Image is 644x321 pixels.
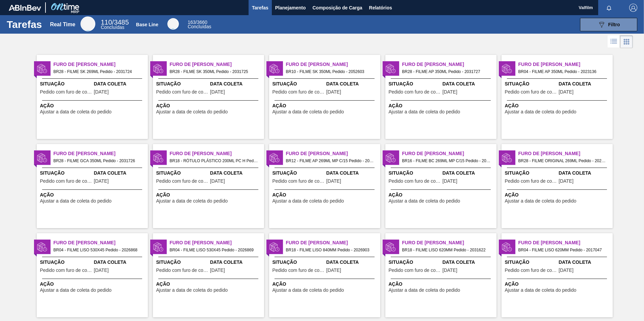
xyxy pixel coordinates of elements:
span: Ação [505,281,611,288]
img: status [153,153,163,163]
span: Furo de Coleta [518,239,613,246]
span: Furo de Coleta [518,150,613,157]
span: Furo de Coleta [54,150,148,157]
button: Notificações [598,3,620,12]
span: Situação [389,170,441,177]
span: Furo de Coleta [402,61,496,68]
img: status [386,242,396,252]
span: Pedido com furo de coleta [156,268,208,273]
span: BR28 - FILME SK 269ML Pedido - 2031724 [54,68,142,75]
span: 11/10/2025 [94,179,109,184]
span: BR10 - FILME SK 350ML Pedido - 2052603 [286,68,375,75]
span: Situação [505,80,557,87]
img: status [269,242,280,252]
span: Furo de Coleta [518,61,613,68]
span: Data Coleta [559,80,611,87]
span: Furo de Coleta [402,150,496,157]
span: Concluídas [101,25,124,30]
span: Situação [40,170,92,177]
span: Situação [272,170,325,177]
span: 11/10/2025 [326,90,341,95]
img: status [502,242,512,252]
button: Filtro [580,18,637,31]
span: Situação [40,259,92,266]
span: / 3660 [188,20,207,25]
span: Data Coleta [210,170,262,177]
span: Situação [505,170,557,177]
span: Ação [156,281,262,288]
span: Data Coleta [443,259,495,266]
span: Ajustar a data de coleta do pedido [505,199,577,204]
span: Concluídas [188,24,211,29]
span: BR04 - FILME LISO 530X45 Pedido - 2026868 [54,246,142,254]
span: BR04 - FILME LISO 530X45 Pedido - 2026869 [170,246,259,254]
span: Data Coleta [210,80,262,87]
span: Tarefas [252,4,268,12]
span: 110 [101,19,112,26]
span: Pedido com furo de coleta [505,268,557,273]
span: Pedido com furo de coleta [272,268,325,273]
img: status [386,64,396,74]
span: Pedido com furo de coleta [40,179,92,184]
span: BR28 - FILME AP 350ML Pedido - 2031727 [402,68,491,75]
span: Filtro [608,22,620,27]
span: Furo de Coleta [286,150,380,157]
span: Relatórios [369,4,392,12]
img: status [502,64,512,74]
span: Ajustar a data de coleta do pedido [40,109,112,114]
span: Pedido com furo de coleta [389,179,441,184]
span: Planejamento [275,4,306,12]
span: Ajustar a data de coleta do pedido [156,199,228,204]
span: Furo de Coleta [170,61,264,68]
span: Data Coleta [326,170,379,177]
span: Data Coleta [443,80,495,87]
span: Ação [505,191,611,199]
span: Furo de Coleta [54,61,148,68]
div: Base Line [188,20,211,29]
span: BR28 - FILME GCA 350ML Pedido - 2031726 [54,157,142,165]
span: Situação [272,80,325,87]
span: Pedido com furo de coleta [389,268,441,273]
span: BR12 - FILME AP 269ML MP C/15 Pedido - 2022633 [286,157,375,165]
span: 09/10/2025 [443,179,457,184]
span: Data Coleta [326,259,379,266]
span: Data Coleta [210,259,262,266]
span: Furo de Coleta [54,239,148,246]
img: status [269,153,280,163]
div: Visão em Lista [608,35,620,48]
span: 10/10/2025 [559,90,574,95]
span: 09/10/2025 [326,179,341,184]
span: Pedido com furo de coleta [156,179,208,184]
div: Real Time [80,16,95,31]
span: Ação [40,191,146,199]
span: 10/10/2025 [559,268,574,273]
span: Furo de Coleta [170,239,264,246]
div: Visão em Cards [620,35,633,48]
span: Data Coleta [559,259,611,266]
span: Ação [156,102,262,109]
span: BR16 - FILME BC 269ML MP C/15 Pedido - 2029116 [402,157,491,165]
span: 13/10/2025 [210,268,225,273]
span: Ação [389,102,495,109]
span: BR28 - FILME ORIGINAL 269ML Pedido - 2026936 [518,157,607,165]
span: Furo de Coleta [286,61,380,68]
span: Data Coleta [559,170,611,177]
img: status [37,242,47,252]
span: Ação [505,102,611,109]
span: 13/10/2025 [210,179,225,184]
img: status [37,64,47,74]
span: Ação [272,102,379,109]
span: Data Coleta [443,170,495,177]
img: status [386,153,396,163]
span: 163 [188,20,195,25]
span: Situação [156,259,208,266]
span: Furo de Coleta [286,239,380,246]
span: BR04 - FILME LISO 620MM Pedido - 2017047 [518,246,607,254]
span: 13/10/2025 [94,268,109,273]
span: 14/10/2025 [559,179,574,184]
span: Situação [156,80,208,87]
span: Pedido com furo de coleta [272,90,325,95]
span: Data Coleta [94,80,146,87]
span: Ajustar a data de coleta do pedido [272,199,344,204]
img: Logout [629,4,637,12]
